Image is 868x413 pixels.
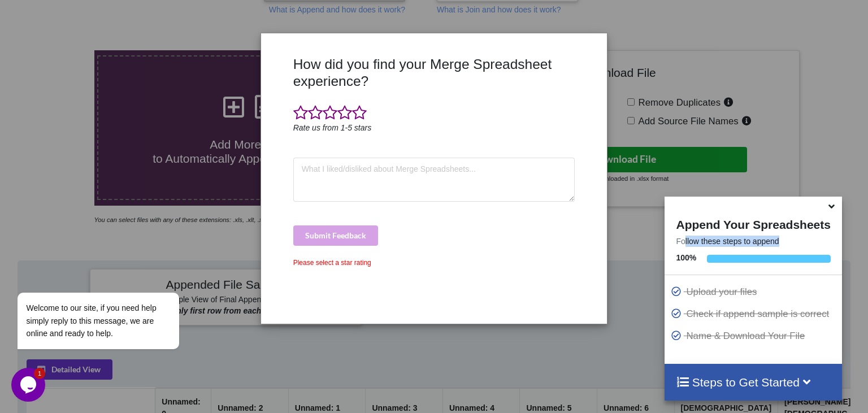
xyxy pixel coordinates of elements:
[670,329,839,343] p: Name & Download Your File
[293,56,575,89] h3: How did you find your Merge Spreadsheet experience?
[293,258,575,268] div: Please select a star rating
[676,253,696,262] b: 100 %
[670,307,839,321] p: Check if append sample is correct
[665,236,841,247] p: Follow these steps to append
[665,215,841,232] h4: Append Your Spreadsheets
[293,123,372,132] i: Rate us from 1-5 stars
[670,285,839,299] p: Upload your files
[11,368,47,402] iframe: chat widget
[676,375,830,389] h4: Steps to Get Started
[11,190,215,362] iframe: chat widget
